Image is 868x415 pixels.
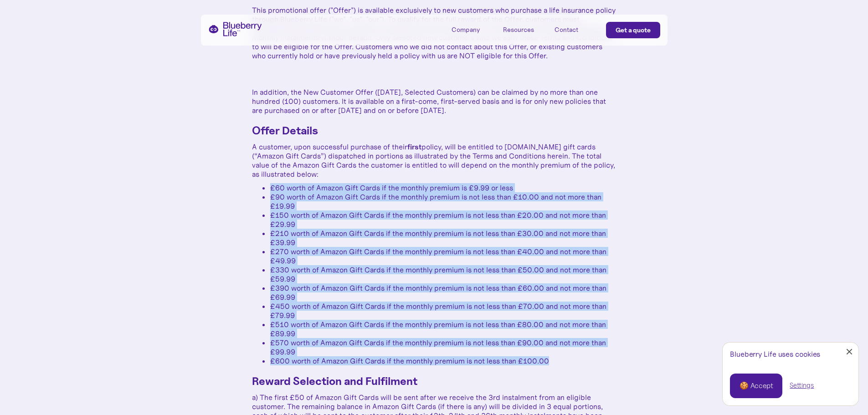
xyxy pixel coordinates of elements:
[452,22,493,37] div: Company
[740,381,773,391] div: 🍪 Accept
[270,210,616,229] li: £150 worth of Amazon Gift Cards if the monthly premium is not less than £20.00 and not more than ...
[555,22,596,37] a: Contact
[790,381,814,390] a: Settings
[252,124,616,138] h3: Offer Details
[252,374,616,388] h3: Reward Selection and Fulfilment
[730,374,782,398] a: 🍪 Accept
[503,22,544,37] div: Resources
[606,22,660,38] a: Get a quote
[270,265,616,283] li: £330 worth of Amazon Gift Cards if the monthly premium is not less than £50.00 and not more than ...
[616,26,651,35] div: Get a quote
[252,87,616,115] p: In addition, the New Customer Offer ([DATE], Selected Customers) can be claimed by no more than o...
[270,283,616,302] li: £390 worth of Amazon Gift Cards if the monthly premium is not less than £60.00 and not more than ...
[270,192,616,210] li: £90 worth of Amazon Gift Cards if the monthly premium is not less than £10.00 and not more than £...
[503,26,534,34] div: Resources
[270,229,616,247] li: £210 worth of Amazon Gift Cards if the monthly premium is not less than £30.00 and not more than ...
[252,142,616,179] p: A customer, upon successful purchase of their policy, will be entitled to [DOMAIN_NAME] gift card...
[208,22,262,36] a: home
[252,5,616,60] p: This promotional offer ("Offer") is available exclusively to new customers who purchase a life in...
[252,69,616,83] h3: ‍
[270,320,616,338] li: £510 worth of Amazon Gift Cards if the monthly premium is not less than £80.00 and not more than ...
[270,338,616,356] li: £570 worth of Amazon Gift Cards if the monthly premium is not less than £90.00 and not more than ...
[270,302,616,320] li: £450 worth of Amazon Gift Cards if the monthly premium is not less than £70.00 and not more than ...
[849,352,850,352] div: Close Cookie Popup
[270,183,616,192] li: £60 worth of Amazon Gift Cards if the monthly premium is £9.99 or less
[270,247,616,265] li: £270 worth of Amazon Gift Cards if the monthly premium is not less than £40.00 and not more than ...
[452,26,480,34] div: Company
[270,356,616,365] li: £600 worth of Amazon Gift Cards if the monthly premium is not less than £100.00
[840,343,858,361] a: Close Cookie Popup
[555,26,578,34] div: Contact
[407,142,421,151] strong: first
[730,350,851,359] div: Blueberry Life uses cookies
